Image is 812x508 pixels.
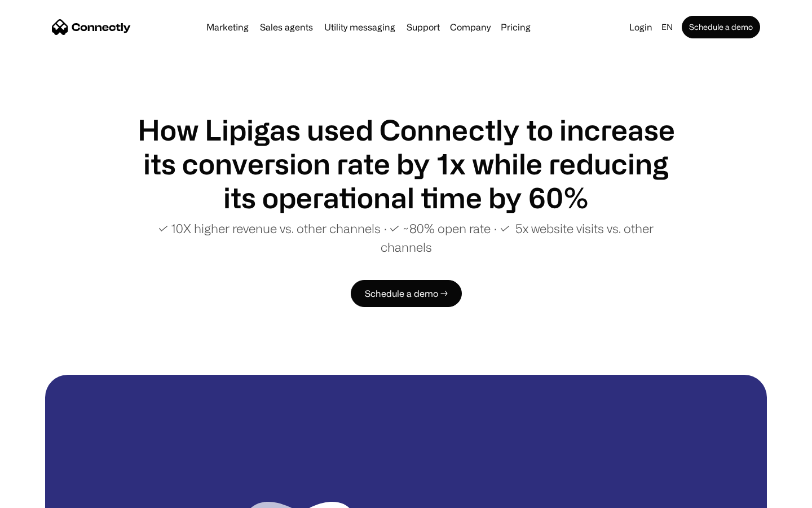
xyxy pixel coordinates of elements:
ul: Language list [23,488,68,504]
div: Company [450,19,491,35]
a: Utility messaging [320,23,400,32]
a: Schedule a demo [682,16,760,38]
a: Login [625,19,657,35]
h1: How Lipigas used Connectly to increase its conversion rate by 1x while reducing its operational t... [135,113,677,214]
a: Schedule a demo → [351,280,462,307]
a: Pricing [496,23,535,32]
div: en [661,19,673,35]
a: Sales agents [255,23,317,32]
a: Marketing [202,23,253,32]
a: Support [402,23,444,32]
p: ✓ 10X higher revenue vs. other channels ∙ ✓ ~80% open rate ∙ ✓ 5x website visits vs. other channels [135,219,677,256]
aside: Language selected: English [11,487,68,504]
